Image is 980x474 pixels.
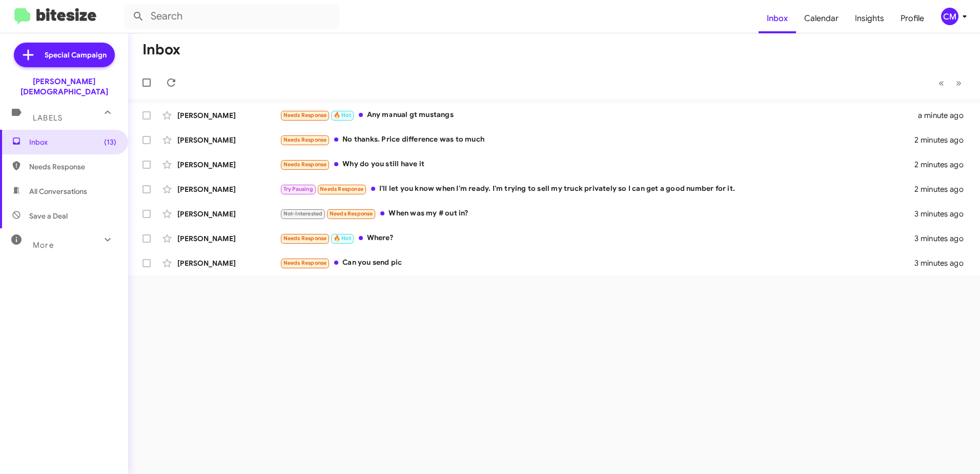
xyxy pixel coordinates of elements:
[330,210,373,217] span: Needs Response
[918,110,972,121] div: a minute ago
[914,258,972,268] div: 3 minutes ago
[938,76,944,89] span: «
[33,113,63,123] span: Labels
[104,137,116,147] span: (13)
[280,183,914,195] div: I'll let you know when I'm ready. I'm trying to sell my truck privately so I can get a good numbe...
[914,135,972,145] div: 2 minutes ago
[283,186,313,192] span: Try Pausing
[280,257,914,269] div: Can you send pic
[280,208,914,220] div: When was my # out in?
[29,211,68,221] span: Save a Deal
[177,110,280,121] div: [PERSON_NAME]
[956,76,962,89] span: »
[932,72,950,93] button: Previous
[932,8,969,25] button: CM
[177,135,280,145] div: [PERSON_NAME]
[320,186,363,192] span: Needs Response
[283,210,323,217] span: Not-Interested
[847,4,892,33] a: Insights
[29,162,116,172] span: Needs Response
[33,241,54,250] span: More
[177,233,280,244] div: [PERSON_NAME]
[283,112,327,118] span: Needs Response
[14,43,115,67] a: Special Campaign
[933,72,968,93] nav: Page navigation example
[892,4,932,33] a: Profile
[914,184,972,194] div: 2 minutes ago
[283,260,327,266] span: Needs Response
[283,161,327,168] span: Needs Response
[280,134,914,146] div: No thanks. Price difference was to much
[914,233,972,244] div: 3 minutes ago
[177,209,280,219] div: [PERSON_NAME]
[177,258,280,268] div: [PERSON_NAME]
[124,4,339,29] input: Search
[142,42,180,58] h1: Inbox
[334,235,351,242] span: 🔥 Hot
[950,72,968,93] button: Next
[29,186,87,196] span: All Conversations
[283,235,327,242] span: Needs Response
[177,160,280,170] div: [PERSON_NAME]
[29,137,116,147] span: Inbox
[334,112,351,118] span: 🔥 Hot
[280,109,918,121] div: Any manual gt mustangs
[280,159,914,170] div: Why do you still have it
[45,50,107,60] span: Special Campaign
[759,4,796,33] a: Inbox
[283,136,327,143] span: Needs Response
[796,4,847,33] a: Calendar
[177,184,280,194] div: [PERSON_NAME]
[914,160,972,170] div: 2 minutes ago
[280,232,914,244] div: Where?
[914,209,972,219] div: 3 minutes ago
[941,8,958,25] div: CM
